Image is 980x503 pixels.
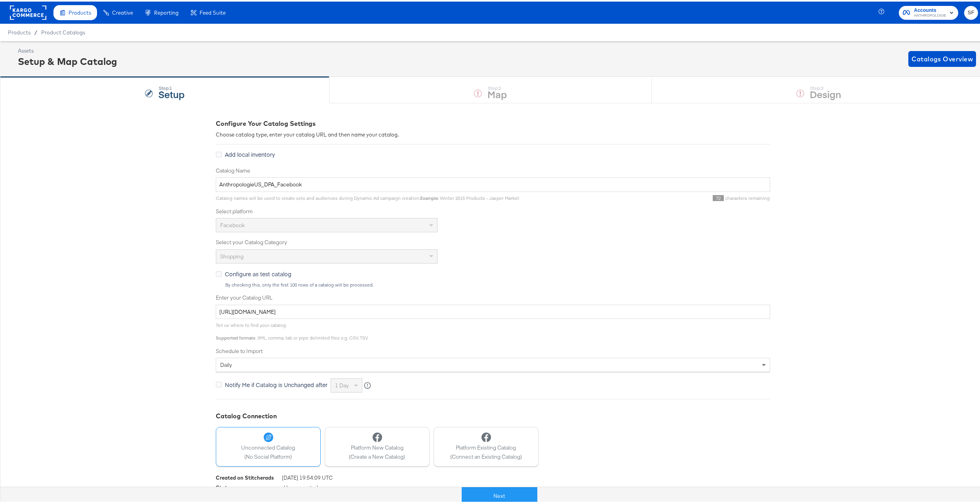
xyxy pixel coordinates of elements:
[450,442,522,450] span: Platform Existing Catalog
[225,281,770,286] div: By checking this, only the first 100 rows of a catalog will be processed.
[225,268,291,276] span: Configure as test catalog
[349,452,405,459] span: (Create a New Catalog)
[216,303,770,318] input: Enter Catalog URL, e.g. http://www.example.com/products.xml
[216,321,368,339] span: Tell us where to find your catalog. : XML, comma, tab or pipe delimited files e.g. CSV, TSV.
[713,194,724,199] span: 72
[225,149,275,157] span: Add local inventory
[220,360,232,367] span: daily
[220,220,245,227] span: Facebook
[216,473,274,480] div: Created on Stitcherads
[18,53,117,66] div: Setup & Map Catalog
[216,333,255,339] strong: Supported formats
[450,452,522,459] span: (Connect an Existing Catalog)
[908,49,976,65] button: Catalogs Overview
[216,176,770,190] input: Name your catalog e.g. My Dynamic Product Catalog
[216,194,519,199] span: Catalog names will be used to create sets and audiences during Dynamic Ad campaign creation. : Wi...
[216,410,770,419] div: Catalog Connection
[434,425,539,465] button: Platform Existing Catalog(Connect an Existing Catalog)
[159,84,185,89] div: Step: 1
[216,346,770,353] label: Schedule to Import
[519,194,770,200] div: characters remaining
[335,380,349,387] span: 1 day
[220,251,244,258] span: Shopping
[41,28,85,34] a: Product Catalogs
[349,442,405,450] span: Platform New Catalog
[967,7,975,16] span: SF
[914,11,946,17] span: ANTHROPOLOGIE
[242,442,295,450] span: Unconnected Catalog
[112,8,133,14] span: Creative
[899,4,958,18] button: AccountsANTHROPOLOGIE
[216,425,321,465] button: Unconnected Catalog(No Social Platform)
[30,28,41,34] span: /
[242,452,295,459] span: (No Social Platform)
[325,425,430,465] button: Platform New Catalog(Create a New Catalog)
[200,8,226,14] span: Feed Suite
[216,118,770,127] div: Configure Your Catalog Settings
[216,129,770,137] div: Choose catalog type, enter your catalog URL and then name your catalog.
[420,194,438,199] strong: Example
[18,46,117,53] div: Assets
[159,86,185,99] strong: Setup
[216,206,770,214] label: Select platform
[216,165,770,173] label: Catalog Name
[154,8,179,14] span: Reporting
[216,237,770,245] label: Select your Catalog Category
[8,28,30,34] span: Products
[911,52,973,63] span: Catalogs Overview
[964,4,978,18] button: SF
[225,379,327,387] span: Notify Me if Catalog is Unchanged after
[69,8,91,14] span: Products
[282,473,333,482] span: [DATE] 19:54:09 UTC
[216,292,770,300] label: Enter your Catalog URL
[914,5,946,13] span: Accounts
